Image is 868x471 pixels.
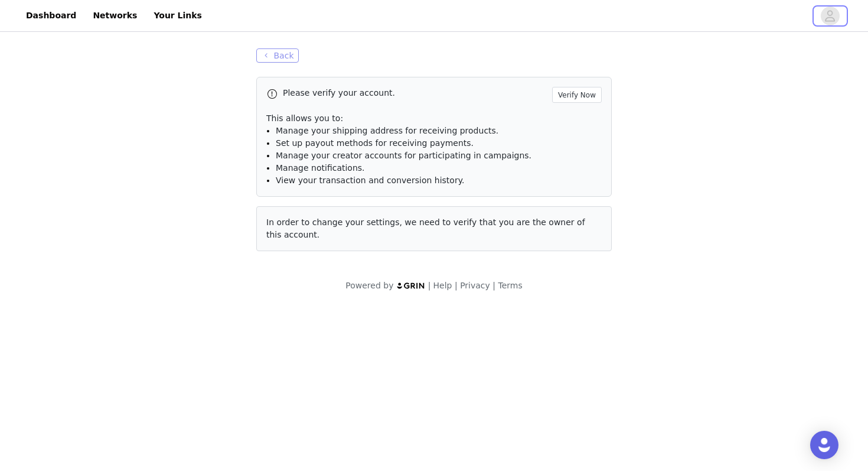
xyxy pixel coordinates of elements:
[455,281,458,290] span: |
[492,281,495,290] span: |
[19,2,83,29] a: Dashboard
[283,87,547,99] p: Please verify your account.
[498,281,522,290] a: Terms
[345,281,393,290] span: Powered by
[552,87,602,103] button: Verify Now
[276,138,474,148] span: Set up payout methods for receiving payments.
[276,126,498,135] span: Manage your shipping address for receiving products.
[146,2,209,29] a: Your Links
[266,112,602,125] p: This allows you to:
[256,48,299,63] button: Back
[266,217,585,239] span: In order to change your settings, we need to verify that you are the owner of this account.
[276,163,365,173] span: Manage notifications.
[86,2,144,29] a: Networks
[428,281,431,290] span: |
[824,7,836,25] div: avatar
[276,176,464,185] span: View your transaction and conversion history.
[433,281,452,290] a: Help
[460,281,490,290] a: Privacy
[276,151,531,160] span: Manage your creator accounts for participating in campaigns.
[396,282,426,290] img: logo
[810,431,838,459] div: Open Intercom Messenger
